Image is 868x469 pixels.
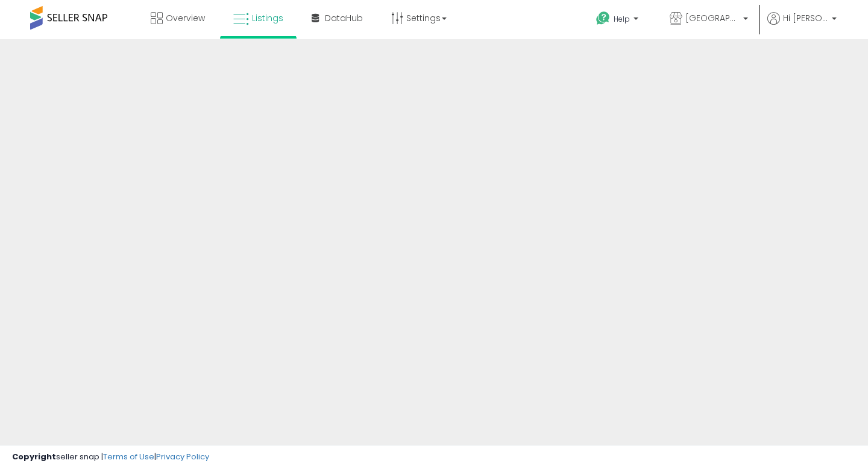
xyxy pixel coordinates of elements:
[252,12,283,24] span: Listings
[156,451,209,462] a: Privacy Policy
[166,12,205,24] span: Overview
[325,12,363,24] span: DataHub
[12,452,209,463] div: seller snap | |
[767,12,837,39] a: Hi [PERSON_NAME]
[614,14,630,24] span: Help
[12,451,56,462] strong: Copyright
[103,451,154,462] a: Terms of Use
[587,2,650,39] a: Help
[685,12,740,24] span: [GEOGRAPHIC_DATA]
[596,11,611,26] i: Get Help
[783,12,828,24] span: Hi [PERSON_NAME]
